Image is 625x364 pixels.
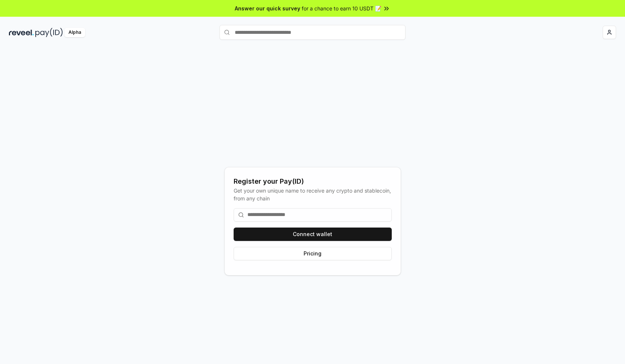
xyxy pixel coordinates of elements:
[235,4,300,12] span: Answer our quick survey
[234,247,392,260] button: Pricing
[302,4,381,12] span: for a chance to earn 10 USDT 📝
[234,228,392,241] button: Connect wallet
[234,187,392,202] div: Get your own unique name to receive any crypto and stablecoin, from any chain
[35,28,63,37] img: pay_id
[9,28,34,37] img: reveel_dark
[64,28,85,37] div: Alpha
[234,176,392,187] div: Register your Pay(ID)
